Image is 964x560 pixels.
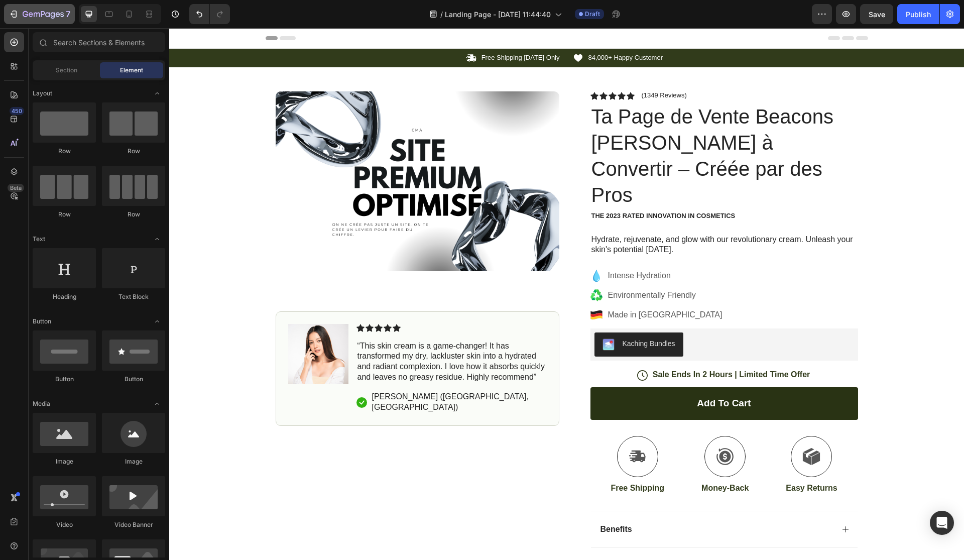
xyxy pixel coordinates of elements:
[422,206,688,228] p: Hydrate, rejuvenate, and glow with our revolutionary cream. Unleash your skin's potential [DATE].
[433,310,445,322] img: KachingBundles.png
[617,455,668,466] p: Easy Returns
[33,399,50,408] span: Media
[453,310,506,321] div: Kaching Bundles
[869,10,885,19] span: Save
[897,4,939,24] button: Publish
[930,511,954,535] div: Open Intercom Messenger
[33,235,45,244] span: Text
[203,364,377,385] p: [PERSON_NAME] ([GEOGRAPHIC_DATA], [GEOGRAPHIC_DATA])
[102,375,165,384] div: Button
[439,281,553,293] p: Made in [GEOGRAPHIC_DATA]
[102,457,165,466] div: Image
[439,242,553,254] p: Intense Hydration
[33,457,96,466] div: Image
[149,85,165,101] span: Toggle open
[10,107,24,115] div: 450
[102,292,165,301] div: Text Block
[120,66,143,75] span: Element
[4,4,75,24] button: 7
[149,396,165,412] span: Toggle open
[421,359,689,392] button: Add to cart
[189,4,230,24] div: Undo/Redo
[441,455,495,466] p: Free Shipping
[906,9,931,20] div: Publish
[149,231,165,247] span: Toggle open
[188,313,377,355] p: “This skin cream is a game-changer! It has transformed my dry, lackluster skin into a hydrated an...
[472,63,518,71] p: (1349 Reviews)
[422,184,688,192] p: The 2023 Rated Innovation in Cosmetics
[425,304,514,328] button: Kaching Bundles
[484,342,641,352] p: Sale Ends In 2 Hours | Limited Time Offer
[860,4,893,24] button: Save
[33,375,96,384] div: Button
[33,147,96,156] div: Row
[102,147,165,156] div: Row
[585,10,600,19] span: Draft
[445,9,551,20] span: Landing Page - [DATE] 11:44:40
[33,317,51,326] span: Button
[440,9,443,20] span: /
[102,520,165,529] div: Video Banner
[33,210,96,219] div: Row
[102,210,165,219] div: Row
[421,74,689,181] h1: Ta Page de Vente Beacons [PERSON_NAME] à Convertir – Créée par des Pros
[528,369,581,382] div: Add to cart
[431,496,463,507] p: Benefits
[56,66,77,75] span: Section
[439,261,553,273] p: Environmentally Friendly
[33,520,96,529] div: Video
[8,184,24,192] div: Beta
[532,455,579,466] p: Money-Back
[33,292,96,301] div: Heading
[33,32,165,52] input: Search Sections & Elements
[169,28,964,560] iframe: Design area
[33,89,52,98] span: Layout
[66,8,70,20] p: 7
[149,313,165,329] span: Toggle open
